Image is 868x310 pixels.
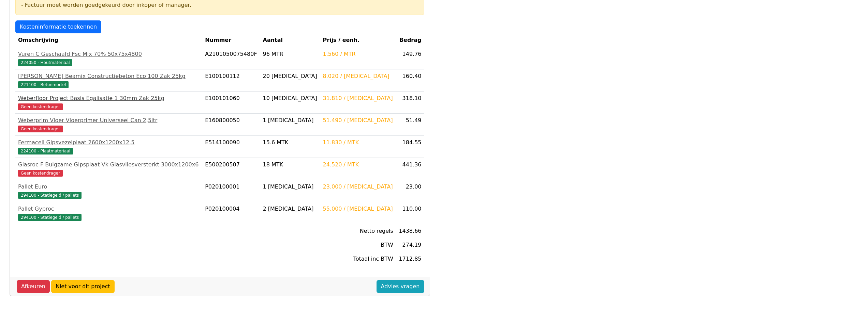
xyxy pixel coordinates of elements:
[396,202,424,224] td: 110.00
[396,47,424,69] td: 149.76
[202,158,260,180] td: E500200507
[15,20,101,33] a: Kosteninformatie toekennen
[18,192,82,199] span: 294100 - Statiegeld / pallets
[18,214,82,221] span: 294100 - Statiegeld / pallets
[18,50,200,66] a: Vuren C Geschaafd Fsc Mix 70% 50x75x4800224050 - Houtmateriaal
[202,202,260,224] td: P020100004
[18,116,200,125] div: Weberprim Vloer Vloerprimer Universeel Can 2,5ltr
[323,205,393,213] div: 55.000 / [MEDICAL_DATA]
[396,136,424,158] td: 184.55
[396,252,424,266] td: 1712.85
[377,280,424,293] a: Advies vragen
[18,94,200,102] div: Weberfloor Project Basis Egalisatie 1 30mm Zak 25kg
[263,116,318,125] div: 1 [MEDICAL_DATA]
[18,50,200,58] div: Vuren C Geschaafd Fsc Mix 70% 50x75x4800
[263,138,318,147] div: 15.6 MTK
[202,136,260,158] td: E514100090
[396,92,424,114] td: 318.10
[18,116,200,133] a: Weberprim Vloer Vloerprimer Universeel Can 2,5ltrGeen kostendrager
[323,72,393,80] div: 8.020 / [MEDICAL_DATA]
[202,47,260,69] td: A2101050075480F
[202,114,260,136] td: E160800050
[18,170,63,177] span: Geen kostendrager
[320,238,396,252] td: BTW
[263,205,318,213] div: 2 [MEDICAL_DATA]
[18,148,73,154] span: 224100 - Plaatmateriaal
[18,183,200,191] div: Pallet Euro
[202,69,260,92] td: E100100112
[323,94,393,102] div: 31.810 / [MEDICAL_DATA]
[18,72,200,80] div: [PERSON_NAME] Beamix Constructiebeton Eco 100 Zak 25kg
[15,33,202,47] th: Omschrijving
[396,158,424,180] td: 441.36
[18,183,200,199] a: Pallet Euro294100 - Statiegeld / pallets
[263,72,318,80] div: 20 [MEDICAL_DATA]
[323,116,393,125] div: 51.490 / [MEDICAL_DATA]
[323,183,393,191] div: 23.000 / [MEDICAL_DATA]
[202,92,260,114] td: E100101060
[18,126,63,132] span: Geen kostendrager
[202,180,260,202] td: P020100001
[21,1,418,9] div: - Factuur moet worden goedgekeurd door inkoper of manager.
[202,33,260,47] th: Nummer
[18,205,200,213] div: Pallet Gyproc
[18,161,200,177] a: Glasroc F Buigzame Gipsplaat Vk Glasvliesversterkt 3000x1200x6Geen kostendrager
[260,33,320,47] th: Aantal
[18,138,200,155] a: Fermacell Gipsvezelplaat 2600x1200x12,5224100 - Plaatmateriaal
[18,72,200,88] a: [PERSON_NAME] Beamix Constructiebeton Eco 100 Zak 25kg221100 - Betonmortel
[396,33,424,47] th: Bedrag
[396,224,424,238] td: 1438.66
[320,224,396,238] td: Netto regels
[396,69,424,92] td: 160.40
[396,238,424,252] td: 274.19
[323,138,393,147] div: 11.830 / MTK
[18,59,72,66] span: 224050 - Houtmateriaal
[18,205,200,221] a: Pallet Gyproc294100 - Statiegeld / pallets
[323,50,393,58] div: 1.560 / MTR
[18,161,200,169] div: Glasroc F Buigzame Gipsplaat Vk Glasvliesversterkt 3000x1200x6
[320,252,396,266] td: Totaal inc BTW
[18,103,63,110] span: Geen kostendrager
[18,94,200,111] a: Weberfloor Project Basis Egalisatie 1 30mm Zak 25kgGeen kostendrager
[396,180,424,202] td: 23.00
[18,81,69,88] span: 221100 - Betonmortel
[320,33,396,47] th: Prijs / eenh.
[51,280,115,293] a: Niet voor dit project
[396,114,424,136] td: 51.49
[18,138,200,147] div: Fermacell Gipsvezelplaat 2600x1200x12,5
[263,50,318,58] div: 96 MTR
[263,183,318,191] div: 1 [MEDICAL_DATA]
[263,94,318,102] div: 10 [MEDICAL_DATA]
[17,280,50,293] a: Afkeuren
[323,161,393,169] div: 24.520 / MTK
[263,161,318,169] div: 18 MTK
